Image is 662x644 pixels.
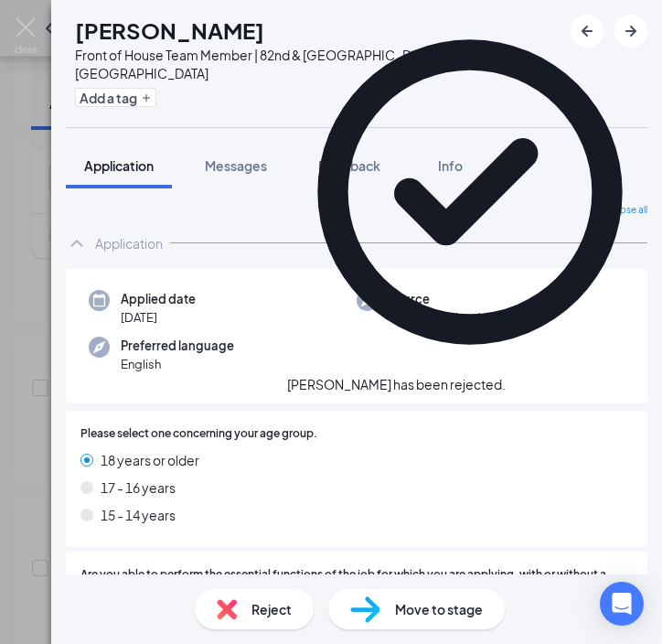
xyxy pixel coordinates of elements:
span: 18 years or older [101,450,199,470]
div: [PERSON_NAME] has been rejected. [287,375,506,394]
span: 15 - 14 years [101,505,176,525]
h1: [PERSON_NAME] [75,15,264,46]
span: Move to stage [395,599,483,619]
svg: CheckmarkCircle [287,9,653,375]
span: Applied date [121,290,196,308]
span: 17 - 16 years [101,478,176,498]
div: Open Intercom Messenger [600,582,644,626]
span: English [121,355,234,373]
button: PlusAdd a tag [75,88,156,107]
svg: ChevronUp [66,232,88,254]
span: Are you able to perform the essential functions of the job for which you are applying, with or wi... [80,566,633,601]
span: Please select one concerning your age group. [80,425,317,443]
span: Messages [205,157,267,174]
div: Application [95,234,163,252]
span: Reject [251,599,292,619]
div: Front of House Team Member | 82nd & [GEOGRAPHIC_DATA] at 82nd & [GEOGRAPHIC_DATA] [75,46,561,82]
span: Preferred language [121,337,234,355]
svg: Plus [141,92,152,103]
span: [DATE] [121,308,196,327]
span: Application [84,157,154,174]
